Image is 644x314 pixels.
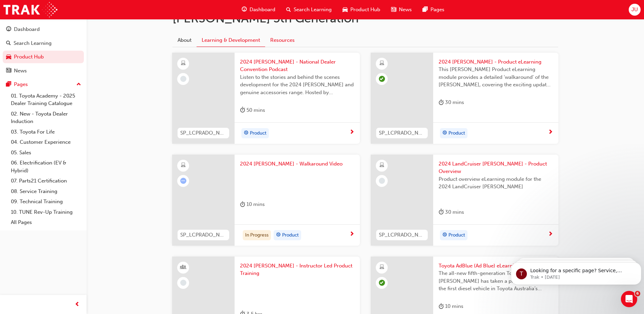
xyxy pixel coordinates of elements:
[8,109,84,127] a: 02. New - Toyota Dealer Induction
[8,176,84,186] a: 07. Parts21 Certification
[508,248,644,296] iframe: Intercom notifications message
[417,3,450,17] a: pages-iconPages
[180,231,226,239] span: SP_LCPRADO_NM24_WALKAROUNDVID
[76,80,81,89] span: up-icon
[439,208,444,216] span: duration-icon
[243,230,271,240] div: In Progress
[240,106,245,115] span: duration-icon
[180,178,186,184] span: learningRecordVerb_ATTEMPT-icon
[621,291,637,307] iframe: Intercom live chat
[439,58,553,66] span: 2024 [PERSON_NAME] - Product eLearning
[386,3,417,17] a: news-iconNews
[244,129,249,138] span: target-icon
[180,76,186,82] span: learningRecordVerb_NONE-icon
[8,91,84,109] a: 01. Toyota Academy - 2025 Dealer Training Catalogue
[379,76,385,82] span: learningRecordVerb_PASS-icon
[350,6,380,14] span: Product Hub
[8,127,84,137] a: 03. Toyota For Life
[349,231,354,238] span: next-icon
[8,207,84,217] a: 10. TUNE Rev-Up Training
[286,5,291,14] span: search-icon
[3,51,84,63] a: Product Hub
[250,6,275,14] span: Dashboard
[430,6,444,14] span: Pages
[172,34,197,47] a: About
[448,231,465,239] span: Product
[379,231,425,239] span: SP_LCPRADO_NM24_EL01
[242,5,247,14] span: guage-icon
[180,280,186,286] span: learningRecordVerb_NONE-icon
[3,37,84,50] a: Search Learning
[380,263,384,272] span: learningResourceType_ELEARNING-icon
[3,78,84,91] button: Pages
[180,129,226,137] span: SP_LCPRADO_NM24_PODCASTVID
[379,178,385,184] span: learningRecordVerb_NONE-icon
[3,22,84,78] button: DashboardSearch LearningProduct HubNews
[75,300,80,309] span: prev-icon
[439,175,553,191] span: Product overview eLearning module for the 2024 LandCruiser [PERSON_NAME]
[337,3,386,17] a: car-iconProduct Hub
[240,200,245,209] span: duration-icon
[281,3,337,17] a: search-iconSearch Learning
[439,269,553,293] span: The all-new fifth-generation Toyota LandCruiser [PERSON_NAME] has taken a pioneering step as the ...
[548,129,553,136] span: next-icon
[282,231,299,239] span: Product
[548,231,553,238] span: next-icon
[8,158,84,176] a: 06. Electrification (EV & Hybrid)
[391,5,396,14] span: news-icon
[439,98,444,107] span: duration-icon
[442,231,447,240] span: target-icon
[439,302,444,311] span: duration-icon
[635,291,640,296] span: 6
[6,54,11,60] span: car-icon
[343,5,348,14] span: car-icon
[236,3,281,17] a: guage-iconDashboard
[250,129,266,137] span: Product
[8,217,84,228] a: All Pages
[172,53,360,144] a: SP_LCPRADO_NM24_PODCASTVID2024 [PERSON_NAME] - National Dealer Convention PodcastListen to the st...
[8,147,84,158] a: 05. Sales
[6,40,11,47] span: search-icon
[8,137,84,147] a: 04. Customer Experience
[629,4,641,16] button: JU
[6,82,11,88] span: pages-icon
[448,129,465,137] span: Product
[380,59,384,68] span: learningResourceType_ELEARNING-icon
[240,200,265,209] div: 10 mins
[631,6,638,14] span: JU
[294,6,332,14] span: Search Learning
[181,59,186,68] span: learningResourceType_ELEARNING-icon
[439,302,463,311] div: 10 mins
[3,65,84,77] a: News
[172,155,360,246] a: SP_LCPRADO_NM24_WALKAROUNDVID2024 [PERSON_NAME] - Walkaround Videoduration-icon 10 minsIn Progres...
[439,208,464,216] div: 30 mins
[265,34,300,47] a: Resources
[439,98,464,107] div: 30 mins
[439,66,553,89] span: This [PERSON_NAME] Product eLearning module provides a detailed 'walkaround' of the [PERSON_NAME]...
[3,2,57,17] img: Trak
[240,73,354,97] span: Listen to the stories and behind the scenes development for the 2024 [PERSON_NAME] and genuine ac...
[240,262,354,277] span: 2024 [PERSON_NAME] - Instructor Led Product Training
[439,262,553,270] span: Toyota AdBlue (Ad Blue) eLearning video
[3,23,84,36] a: Dashboard
[423,5,428,14] span: pages-icon
[399,6,412,14] span: News
[14,67,27,75] div: News
[240,106,265,115] div: 50 mins
[379,280,385,286] span: learningRecordVerb_PASS-icon
[276,231,281,240] span: target-icon
[8,186,84,197] a: 08. Service Training
[6,68,11,74] span: news-icon
[181,161,186,170] span: learningResourceType_ELEARNING-icon
[181,263,186,272] span: learningResourceType_INSTRUCTOR_LED-icon
[14,81,28,88] div: Pages
[6,27,11,33] span: guage-icon
[14,25,40,33] div: Dashboard
[349,129,354,136] span: next-icon
[379,129,425,137] span: SP_LCPRADO_NM24_EL02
